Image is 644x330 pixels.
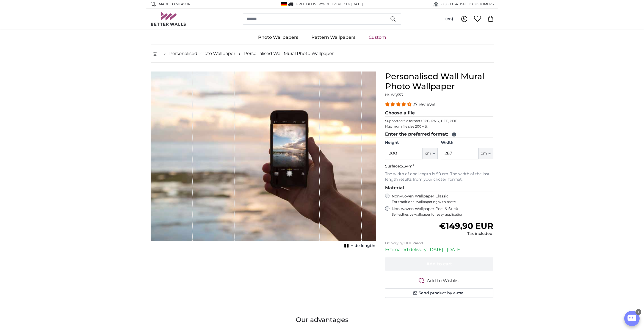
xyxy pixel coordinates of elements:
[385,171,494,182] p: The width of one length is 50 cm. The width of the last length results from your chosen format.
[441,140,493,145] label: Width
[350,243,376,249] span: Hide lengths
[439,231,493,237] div: Tax included.
[385,257,494,271] button: Add to cart
[325,2,363,6] span: Delivered by [DATE]
[385,110,494,117] legend: Choose a file
[385,93,403,97] span: Nr. WQ553
[624,311,640,326] button: Open chatbox
[385,241,494,245] p: Delivery by DHL Parcel
[401,164,414,169] span: 5.34m²
[169,50,235,57] a: Personalised Photo Wallpaper
[392,194,494,204] label: Non-woven Wallpaper Classic
[385,277,494,284] button: Add to Wishlist
[151,45,494,63] nav: breadcrumbs
[392,212,494,217] span: Self-adhesive wallpaper for easy application
[425,151,431,156] span: cm
[362,30,393,45] a: Custom
[385,71,494,91] h1: Personalised Wall Mural Photo Wallpaper
[159,2,193,7] span: Made to Measure
[151,12,186,26] img: Betterwalls
[441,2,494,7] span: 60,000 SATISFIED CUSTOMERS
[385,288,494,298] button: Send product by e-mail
[385,185,494,191] legend: Material
[385,246,494,253] p: Estimated delivery: [DATE] - [DATE]
[281,2,287,6] img: Germany
[296,2,324,6] span: FREE delivery!
[481,151,487,156] span: cm
[151,71,376,250] div: 1 of 1
[343,242,376,250] button: Hide lengths
[385,140,438,145] label: Height
[439,221,493,231] span: €149,90 EUR
[426,261,452,266] span: Add to cart
[305,30,362,45] a: Pattern Wallpapers
[151,315,494,324] h3: Our advantages
[385,131,494,138] legend: Enter the preferred format:
[423,148,438,159] button: cm
[324,2,363,6] span: -
[244,50,334,57] a: Personalised Wall Mural Photo Wallpaper
[251,30,305,45] a: Photo Wallpapers
[385,102,413,107] span: 4.41 stars
[635,309,641,315] div: 1
[479,148,493,159] button: cm
[441,14,458,24] button: (en)
[413,102,435,107] span: 27 reviews
[385,124,494,129] p: Maximum file size 200MB.
[392,200,494,204] span: For traditional wallpapering with paste
[385,164,494,169] p: Surface:
[385,119,494,123] p: Supported file formats JPG, PNG, TIFF, PDF
[392,206,494,217] label: Non-woven Wallpaper Peel & Stick
[427,277,460,284] span: Add to Wishlist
